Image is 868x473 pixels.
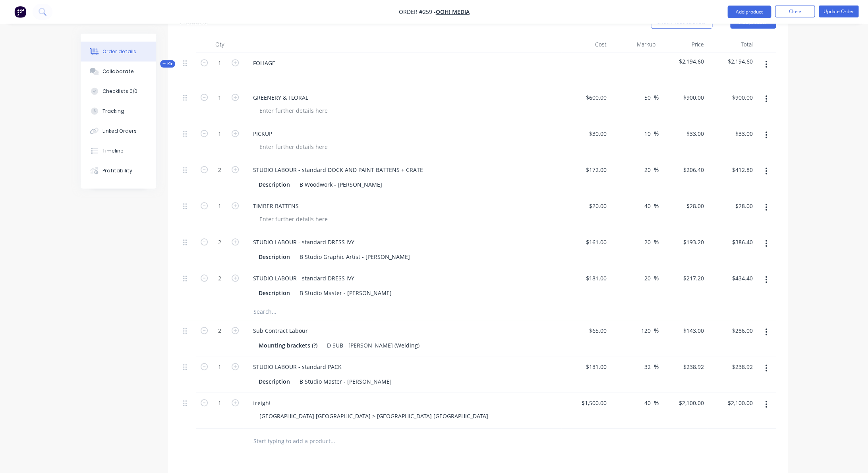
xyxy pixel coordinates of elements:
[102,48,136,55] div: Order details
[102,167,132,174] div: Profitability
[255,340,321,351] div: Mounting brackets (?)
[14,6,26,18] img: Factory
[160,60,175,68] button: Kit
[81,121,156,141] button: Linked Orders
[81,141,156,161] button: Timeline
[654,326,659,335] span: %
[255,287,293,299] div: Description
[255,251,293,263] div: Description
[654,398,659,407] span: %
[610,37,659,52] div: Markup
[81,62,156,81] button: Collaborate
[654,165,659,174] span: %
[399,8,436,16] span: Order #259 -
[296,376,395,387] div: B Studio Master - [PERSON_NAME]
[561,37,610,52] div: Cost
[253,410,495,422] div: [GEOGRAPHIC_DATA] [GEOGRAPHIC_DATA] > [GEOGRAPHIC_DATA] [GEOGRAPHIC_DATA]
[247,92,315,103] div: GREENERY & FLORAL
[81,101,156,121] button: Tracking
[659,37,708,52] div: Price
[296,179,385,190] div: B Woodwork - [PERSON_NAME]
[253,304,412,320] input: Search...
[819,6,858,17] button: Update Order
[81,161,156,181] button: Profitability
[162,61,173,67] span: Kit
[654,362,659,371] span: %
[654,129,659,138] span: %
[247,57,282,69] div: FOLIAGE
[102,127,137,135] div: Linked Orders
[710,57,753,66] span: $2,194.60
[255,376,293,387] div: Description
[81,42,156,62] button: Order details
[324,340,423,351] div: D SUB - [PERSON_NAME] (Welding)
[247,164,429,176] div: STUDIO LABOUR - standard DOCK AND PAINT BATTENS + CRATE
[247,361,348,373] div: STUDIO LABOUR - standard PACK
[775,6,815,17] button: Close
[247,200,305,212] div: TIMBER BATTENS
[102,147,124,154] div: Timeline
[247,128,278,139] div: PICKUP
[102,88,137,95] div: Checklists 0/0
[654,274,659,283] span: %
[654,237,659,247] span: %
[102,68,134,75] div: Collaborate
[727,6,771,18] button: Add product
[296,287,395,299] div: B Studio Master - [PERSON_NAME]
[436,8,470,16] a: oOh! Media
[247,325,314,336] div: Sub Contract Labour
[253,433,412,449] input: Start typing to add a product...
[255,179,293,190] div: Description
[654,93,659,102] span: %
[707,37,756,52] div: Total
[102,108,124,115] div: Tracking
[247,397,277,409] div: freight
[196,37,244,52] div: Qty
[662,57,704,66] span: $2,194.60
[654,201,659,210] span: %
[81,81,156,101] button: Checklists 0/0
[296,251,413,263] div: B Studio Graphic Artist - [PERSON_NAME]
[247,236,361,248] div: STUDIO LABOUR - standard DRESS IVY
[247,272,361,284] div: STUDIO LABOUR - standard DRESS IVY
